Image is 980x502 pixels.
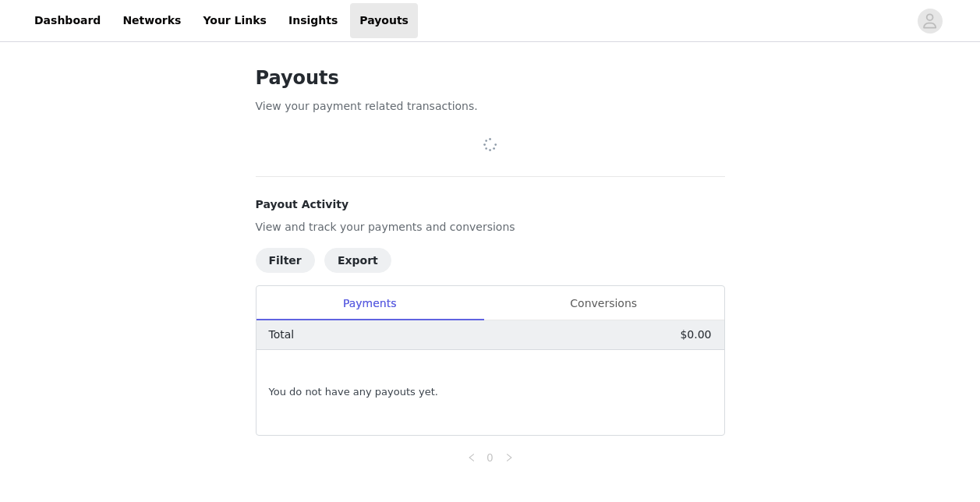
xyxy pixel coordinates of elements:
[350,3,418,38] a: Payouts
[269,327,295,343] p: Total
[279,3,347,38] a: Insights
[481,448,500,467] li: 0
[324,248,391,273] button: Export
[256,248,315,273] button: Filter
[680,327,711,343] p: $0.00
[256,196,725,213] h4: Payout Activity
[483,286,724,321] div: Conversions
[269,384,438,400] span: You do not have any payouts yet.
[504,453,514,462] i: icon: right
[922,9,937,34] div: avatar
[467,453,476,462] i: icon: left
[500,448,518,467] li: Next Page
[462,448,481,467] li: Previous Page
[256,286,483,321] div: Payments
[25,3,110,38] a: Dashboard
[256,98,725,115] p: View your payment related transactions.
[256,64,725,92] h1: Payouts
[193,3,276,38] a: Your Links
[256,219,725,235] p: View and track your payments and conversions
[482,449,499,466] a: 0
[113,3,190,38] a: Networks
